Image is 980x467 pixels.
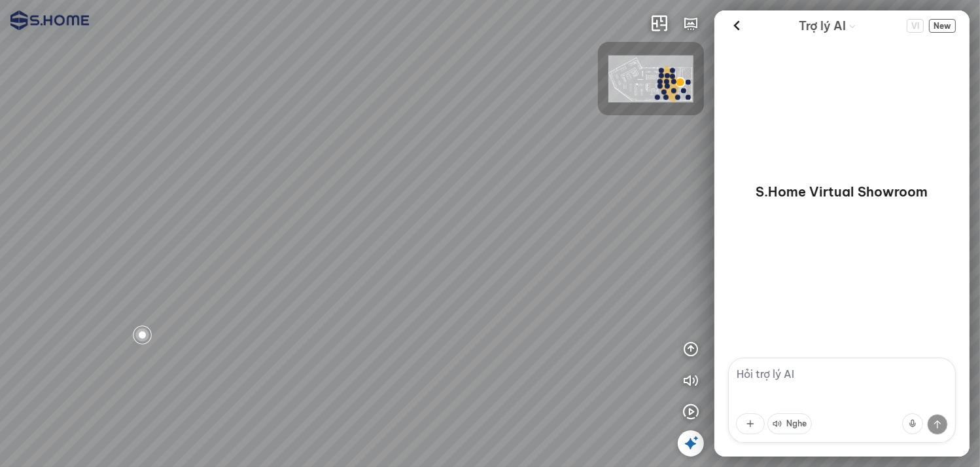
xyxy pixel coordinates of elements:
[929,19,956,33] span: New
[767,413,812,434] button: Nghe
[907,19,924,33] button: Change language
[907,19,924,33] span: VI
[10,10,89,30] img: logo
[756,183,928,201] p: S.Home Virtual Showroom
[608,56,693,103] img: SHome_H____ng_l_94CLDY9XT4CH.png
[799,17,846,35] span: Trợ lý AI
[929,19,956,33] button: New Chat
[799,16,856,36] div: AI Guide options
